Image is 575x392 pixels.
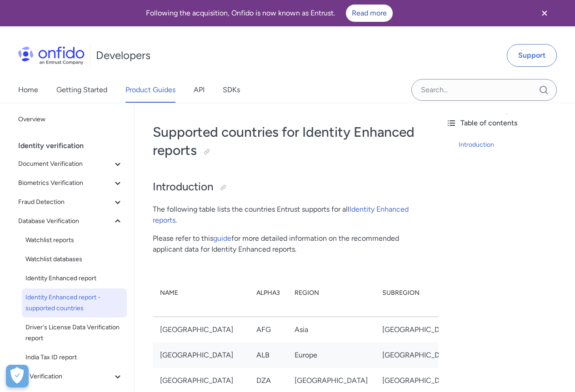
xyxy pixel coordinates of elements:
[153,179,420,195] h2: Introduction
[56,77,107,103] a: Getting Started
[22,231,127,249] a: Watchlist reports
[18,178,112,189] span: Biometrics Verification
[96,48,150,63] h1: Developers
[411,79,557,101] input: Onfido search input field
[15,212,127,230] button: Database Verification
[375,342,463,368] td: [GEOGRAPHIC_DATA]
[287,269,375,317] th: Region
[346,5,393,22] a: Read more
[153,205,409,224] a: Identity Enhanced reports
[153,204,420,226] p: The following table lists the countries Entrust supports for all .
[25,352,123,363] span: India Tax ID report
[249,342,287,368] td: ALB
[375,317,463,342] td: [GEOGRAPHIC_DATA]
[459,139,568,150] a: Introduction
[18,46,85,65] img: Onfido Logo
[18,114,123,125] span: Overview
[223,77,240,103] a: SDKs
[25,322,123,344] span: Driver's License Data Verification report
[539,8,550,19] svg: Close banner
[15,155,127,173] button: Document Verification
[6,365,29,387] button: Open Preferences
[153,233,420,255] p: Please refer to this for more detailed information on the recommended applicant data for Identity...
[22,348,127,367] a: India Tax ID report
[249,317,287,342] td: AFG
[194,77,205,103] a: API
[375,269,463,317] th: Subregion
[18,197,112,208] span: Fraud Detection
[22,269,127,288] a: Identity Enhanced report
[22,250,127,268] a: Watchlist databases
[125,77,175,103] a: Product Guides
[22,288,127,318] a: Identity Enhanced report - supported countries
[15,174,127,192] button: Biometrics Verification
[153,317,249,342] td: [GEOGRAPHIC_DATA]
[15,193,127,211] button: Fraud Detection
[249,269,287,317] th: Alpha3
[18,137,130,155] div: Identity verification
[22,318,127,347] a: Driver's License Data Verification report
[18,371,112,382] span: eID Verification
[15,110,127,129] a: Overview
[18,159,112,169] span: Document Verification
[153,342,249,368] td: [GEOGRAPHIC_DATA]
[18,216,112,227] span: Database Verification
[15,367,127,386] button: eID Verification
[25,235,123,246] span: Watchlist reports
[507,44,557,67] a: Support
[287,317,375,342] td: Asia
[153,269,249,317] th: Name
[153,123,420,159] h1: Supported countries for Identity Enhanced reports
[287,342,375,368] td: Europe
[213,234,231,243] a: guide
[25,254,123,265] span: Watchlist databases
[528,2,561,25] button: Close banner
[25,292,123,314] span: Identity Enhanced report - supported countries
[18,77,38,103] a: Home
[11,5,528,22] div: Following the acquisition, Onfido is now known as Entrust.
[25,273,123,284] span: Identity Enhanced report
[446,118,568,129] div: Table of contents
[6,365,29,387] div: Cookie Preferences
